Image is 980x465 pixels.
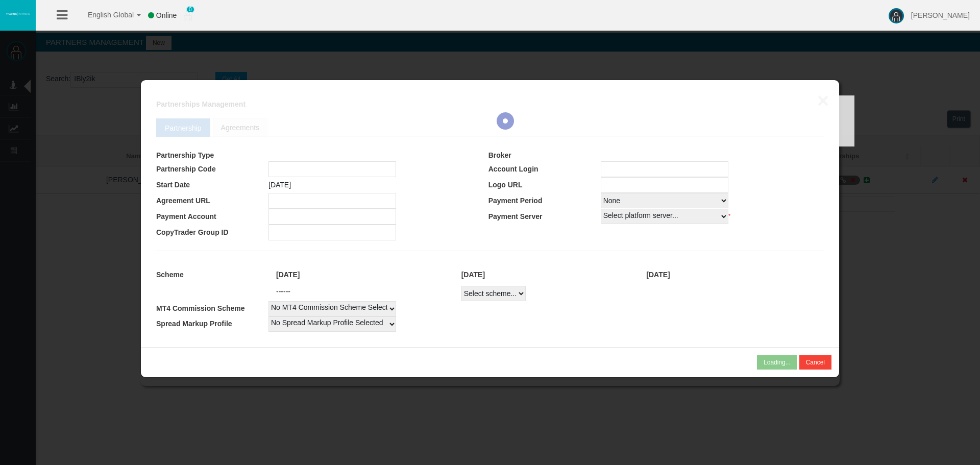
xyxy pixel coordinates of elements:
img: user_small.png [184,11,192,21]
span: [PERSON_NAME] [911,11,970,19]
td: CopyTrader Group ID [156,225,268,240]
td: Logo URL [488,177,601,193]
span: 0 [186,6,194,13]
td: Payment Server [488,209,601,225]
td: MT4 Commission Scheme [156,301,268,316]
td: Account Login [488,161,601,177]
span: ------ [276,287,290,296]
span: [DATE] [268,181,291,189]
td: Payment Period [488,193,601,209]
div: [DATE] [639,269,824,281]
img: user-image [889,8,904,23]
td: Scheme [156,264,268,286]
td: Payment Account [156,209,268,225]
button: Cancel [799,355,831,370]
td: Partnership Code [156,161,268,177]
button: × [817,90,829,111]
td: Start Date [156,177,268,193]
span: Online [156,11,177,19]
td: Spread Markup Profile [156,316,268,332]
div: [DATE] [268,269,454,281]
td: Agreement URL [156,193,268,209]
span: English Global [75,11,134,19]
td: Broker [488,150,601,161]
td: Partnership Type [156,150,268,161]
div: [DATE] [454,269,639,281]
img: logo.svg [5,12,31,16]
